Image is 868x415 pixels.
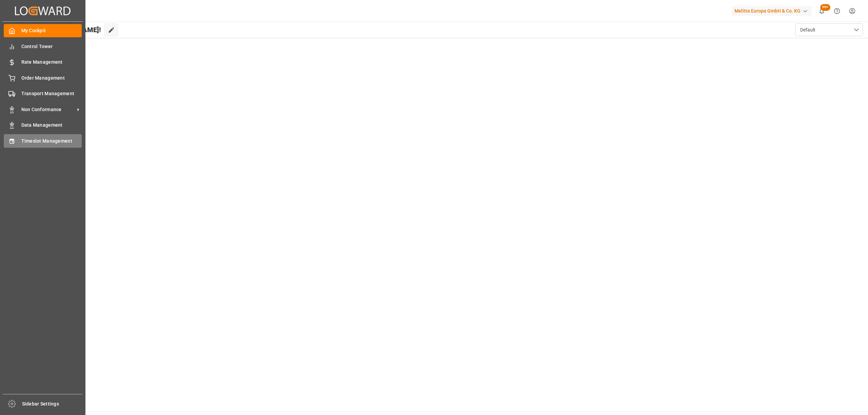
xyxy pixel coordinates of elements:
[814,3,829,19] button: show 100 new notifications
[21,75,82,82] span: Order Management
[4,134,82,147] a: Timeslot Management
[21,106,75,113] span: Non Conformance
[732,6,811,16] div: Melitta Europa GmbH & Co. KG
[21,27,82,34] span: My Cockpit
[4,24,82,37] a: My Cockpit
[21,43,82,50] span: Control Tower
[800,26,815,34] span: Default
[820,4,830,11] span: 99+
[21,138,82,145] span: Timeslot Management
[4,87,82,100] a: Transport Management
[829,3,845,19] button: Help Center
[21,90,82,97] span: Transport Management
[4,40,82,53] a: Control Tower
[795,23,863,36] button: open menu
[21,59,82,66] span: Rate Management
[732,4,814,17] button: Melitta Europa GmbH & Co. KG
[4,71,82,84] a: Order Management
[4,56,82,69] a: Rate Management
[4,119,82,132] a: Data Management
[22,400,83,408] span: Sidebar Settings
[21,122,82,129] span: Data Management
